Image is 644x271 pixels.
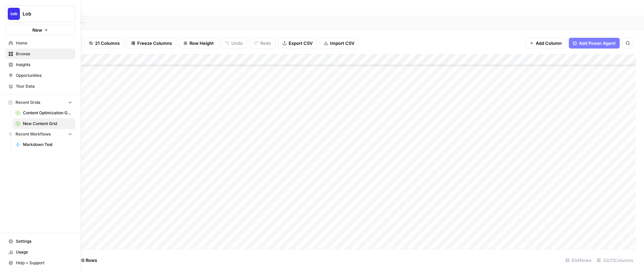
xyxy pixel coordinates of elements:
span: Content Optimization Grid [23,110,72,116]
button: Redo [250,38,275,49]
span: Recent Grids [16,99,40,106]
span: New [32,27,42,33]
button: Add Power Agent [569,38,620,49]
span: Add Column [536,40,562,47]
span: Lob [23,10,63,17]
span: Browse [16,51,72,57]
button: Export CSV [278,38,317,49]
span: Insights [16,62,72,68]
span: Markdown Test [23,142,72,148]
a: Your Data [5,81,75,92]
button: Add Column [525,38,566,49]
button: New [5,25,75,35]
span: Export CSV [289,40,313,47]
button: 21 Columns [85,38,124,49]
a: Insights [5,59,75,70]
span: Usage [16,249,72,255]
span: Home [16,40,72,46]
button: Recent Grids [5,97,75,108]
span: Recent Workflows [16,131,51,137]
button: Freeze Columns [127,38,176,49]
span: New Content Grid [23,121,72,127]
span: Add 10 Rows [70,257,97,264]
a: Settings [5,236,75,247]
span: Settings [16,238,72,244]
div: 20/21 Columns [594,255,636,266]
button: Workspace: Lob [5,5,75,22]
a: Browse [5,49,75,59]
span: Your Data [16,83,72,89]
button: Row Height [179,38,218,49]
span: Undo [231,40,243,47]
span: Help + Support [16,260,72,266]
button: Undo [221,38,247,49]
div: 834 Rows [563,255,594,266]
a: New Content Grid [12,118,75,129]
button: Help + Support [5,258,75,268]
button: Import CSV [320,38,359,49]
span: Add Power Agent [579,40,616,47]
a: Opportunities [5,70,75,81]
span: Freeze Columns [137,40,172,47]
a: Content Optimization Grid [12,108,75,118]
a: Markdown Test [12,139,75,150]
span: 21 Columns [95,40,120,47]
a: Home [5,38,75,49]
span: Row Height [189,40,214,47]
button: Recent Workflows [5,129,75,139]
span: Opportunities [16,72,72,79]
span: Import CSV [330,40,354,47]
span: Redo [260,40,271,47]
a: Usage [5,247,75,258]
img: Lob Logo [8,8,20,20]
